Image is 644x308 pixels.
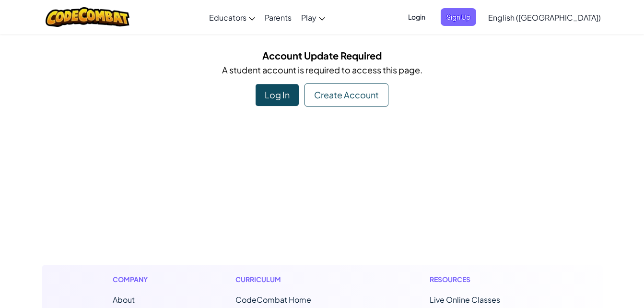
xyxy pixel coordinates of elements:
p: A student account is required to access this page. [49,63,596,77]
h1: Company [113,274,157,284]
a: English ([GEOGRAPHIC_DATA]) [483,4,606,30]
h1: Curriculum [235,274,351,284]
h1: Resources [430,274,532,284]
div: Log In [256,84,299,106]
a: Educators [204,4,260,30]
span: Play [301,12,316,23]
button: Sign Up [441,8,476,26]
img: CodeCombat logo [46,7,129,27]
a: Parents [260,4,296,30]
a: Live Online Classes [430,295,500,305]
a: About [113,295,135,305]
span: Educators [209,12,246,23]
button: Login [402,8,431,26]
h5: Account Update Required [49,48,596,63]
span: English ([GEOGRAPHIC_DATA]) [488,12,601,23]
span: CodeCombat Home [235,295,311,305]
a: Play [296,4,330,30]
div: Create Account [304,83,388,107]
